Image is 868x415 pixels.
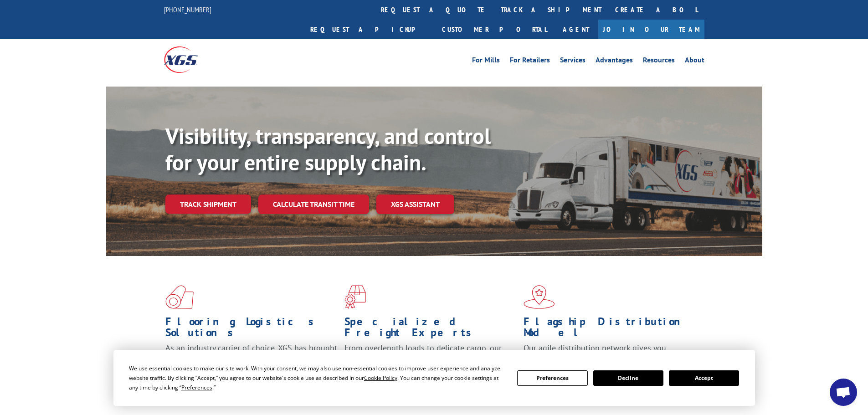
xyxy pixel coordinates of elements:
[435,20,554,39] a: Customer Portal
[129,364,506,392] div: We use essential cookies to make our site work. With your consent, we may also use non-essential ...
[165,195,251,214] a: Track shipment
[344,343,517,383] p: From overlength loads to delicate cargo, our experienced staff knows the best way to move your fr...
[560,56,586,67] a: Services
[258,195,369,214] a: Calculate transit time
[554,20,598,39] a: Agent
[524,343,691,364] span: Our agile distribution network gives you nationwide inventory management on demand.
[830,379,857,406] div: Open chat
[524,316,696,343] h1: Flagship Distribution Model
[596,56,633,67] a: Advantages
[376,195,454,214] a: XGS ASSISTANT
[344,316,517,343] h1: Specialized Freight Experts
[685,56,704,67] a: About
[113,350,755,406] div: Cookie Consent Prompt
[669,370,739,386] button: Accept
[517,370,587,386] button: Preferences
[524,285,555,309] img: xgs-icon-flagship-distribution-model-red
[164,5,211,14] a: [PHONE_NUMBER]
[165,285,194,309] img: xgs-icon-total-supply-chain-intelligence-red
[510,56,550,67] a: For Retailers
[165,316,338,343] h1: Flooring Logistics Solutions
[598,20,704,39] a: Join Our Team
[181,384,212,391] span: Preferences
[303,20,435,39] a: Request a pickup
[165,343,337,375] span: As an industry carrier of choice, XGS has brought innovation and dedication to flooring logistics...
[165,122,491,176] b: Visibility, transparency, and control for your entire supply chain.
[643,56,675,67] a: Resources
[593,370,663,386] button: Decline
[364,374,397,382] span: Cookie Policy
[344,285,366,309] img: xgs-icon-focused-on-flooring-red
[472,56,500,67] a: For Mills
